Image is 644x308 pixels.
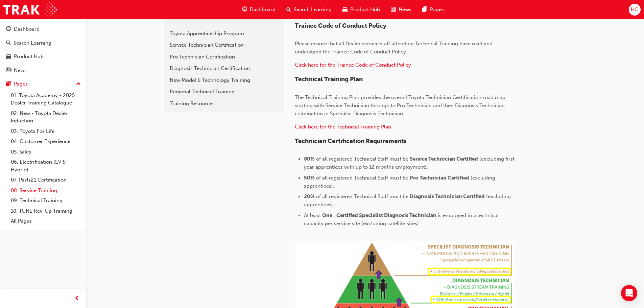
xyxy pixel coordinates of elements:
span: news-icon [6,68,11,74]
span: Pages [430,6,444,14]
span: news-icon [391,5,396,14]
div: Service Technician Certification [170,41,278,49]
div: Dashboard [14,25,40,33]
a: pages-iconPages [417,3,449,17]
span: pages-icon [422,5,427,14]
a: 04. Customer Experience [8,136,84,147]
span: Diagnosis Technician Certified [410,193,485,199]
a: Diagnosis Technician Certification [166,63,281,74]
button: Pages [3,78,84,90]
a: Product Hub [3,50,84,63]
span: Technical Training Plan [295,75,363,83]
a: 03. Toyota For Life [8,126,84,137]
span: 80% [304,156,315,162]
span: car-icon [342,5,348,14]
span: of all registered Technical Staff must be [316,175,408,181]
span: of all registered Technical Staff must be [316,193,408,199]
span: Click here for the Technical Training Plan [295,124,391,130]
span: guage-icon [6,26,11,32]
a: 10. TUNE Rev-Up Training [8,206,84,216]
a: Training Resources [166,98,281,110]
a: Toyota Apprenticeship Program [166,28,281,40]
button: DashboardSearch LearningProduct HubNews [3,22,84,78]
div: Toyota Apprenticeship Program [170,30,278,38]
img: Trak [3,2,57,17]
a: 05. Sales [8,147,84,157]
span: pages-icon [6,81,11,87]
a: 09. Technical Training [8,195,84,206]
div: Pro Technician Certification [170,53,278,61]
a: guage-iconDashboard [237,3,281,17]
span: up-icon [76,80,81,89]
span: Search Learning [294,6,332,14]
a: car-iconProduct Hub [337,3,385,17]
span: At least [304,212,321,218]
div: Search Learning [14,39,51,47]
a: 06. Electrification (EV & Hybrid) [8,157,84,175]
span: One [322,212,332,218]
a: ​Click here for the Technical Training Plan [295,124,391,130]
span: car-icon [6,54,11,60]
div: Open Intercom Messenger [621,285,637,301]
span: search-icon [286,5,291,14]
div: Pages [14,80,28,88]
span: Certified Specialist Diagnosis Technician [336,212,436,218]
span: prev-icon [74,294,79,303]
span: 50% [304,175,315,181]
span: Product Hub [350,6,380,14]
a: 02. New - Toyota Dealer Induction [8,108,84,126]
a: Dashboard [3,23,84,35]
span: Please ensure that all Dealer service staff attending Technical Training have read and understand... [295,41,494,55]
a: New Model & Technology Training [166,74,281,86]
span: guage-icon [242,5,247,14]
span: 20% [304,193,315,199]
a: news-iconNews [385,3,417,17]
span: of all registered Technical Staff must be [316,156,408,162]
span: Technician Certification Requirements [295,137,406,145]
a: Pro Technician Certification [166,51,281,63]
a: 08. Service Training [8,185,84,196]
span: search-icon [6,40,11,46]
span: Service Technician Certified [410,156,478,162]
a: Service Technician Certification [166,39,281,51]
span: is employed in a technical capacity per service site (excluding satellite sites). [304,212,500,227]
a: All Pages [8,216,84,227]
div: Diagnosis Technician Certification [170,65,278,72]
span: The Technical Training Plan provides the overall Toyota Technician Certification road map startin... [295,94,507,117]
span: Trainee Code of Conduct Policy [295,22,386,29]
div: Regional Technical Training [170,88,278,96]
a: Click here for the Trainee Code of Conduct Policy [295,62,411,68]
span: News [399,6,411,14]
div: Product Hub [14,53,44,61]
span: Dashboard [250,6,276,14]
div: New Model & Technology Training [170,76,278,84]
a: 07. Parts21 Certification [8,175,84,185]
a: News [3,64,84,77]
a: Regional Technical Training [166,86,281,98]
span: Pro Technician Certified [410,175,469,181]
button: HC [629,4,641,16]
span: (excluding apprentices). [304,175,497,189]
a: Search Learning [3,37,84,49]
a: search-iconSearch Learning [281,3,337,17]
span: HC [631,6,638,14]
div: News [14,67,27,74]
div: Training Resources [170,100,278,108]
a: 01. Toyota Academy - 2025 Dealer Training Catalogue [8,90,84,108]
